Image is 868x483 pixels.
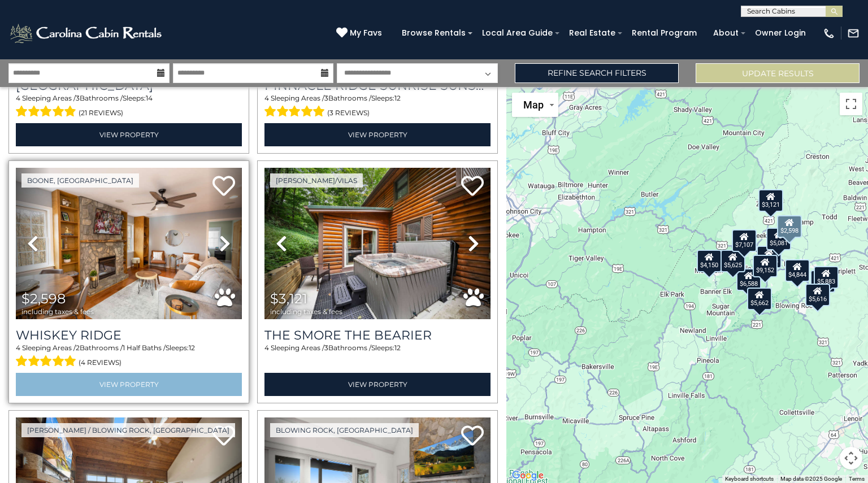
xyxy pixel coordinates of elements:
div: $5,883 [814,266,839,288]
span: 12 [394,343,401,352]
a: View Property [16,373,242,396]
span: 3 [76,94,80,102]
button: Toggle fullscreen view [840,93,862,115]
span: Map data ©2025 Google [780,476,842,482]
span: including taxes & fees [270,308,342,315]
div: $5,081 [766,227,791,250]
div: $4,150 [697,250,722,272]
span: 1 Half Baths / [123,343,166,352]
a: View Property [264,123,491,146]
a: Terms (opens in new tab) [849,476,865,482]
a: Boone, [GEOGRAPHIC_DATA] [21,173,139,188]
span: My Favs [350,27,382,39]
span: $2,598 [21,290,66,307]
span: including taxes & fees [21,308,94,315]
button: Map camera controls [840,447,862,469]
a: Whiskey Ridge [16,328,242,343]
button: Change map style [512,93,558,117]
span: 12 [394,94,401,102]
a: My Favs [336,27,385,40]
div: $7,107 [732,229,757,252]
img: phone-regular-white.png [823,27,835,40]
a: Real Estate [563,24,621,42]
span: 3 [324,94,328,102]
a: Owner Login [749,24,811,42]
div: Sleeping Areas / Bathrooms / Sleeps: [16,93,242,120]
a: Browse Rentals [396,24,471,42]
span: 14 [146,94,153,102]
a: Refine Search Filters [515,63,679,83]
span: (3 reviews) [327,106,370,120]
img: mail-regular-white.png [847,27,860,40]
a: Add to favorites [461,424,484,449]
div: $4,844 [785,259,810,282]
img: Google [509,468,546,483]
button: Keyboard shortcuts [725,475,774,483]
a: [PERSON_NAME]/Vilas [270,173,363,188]
img: thumbnail_163279099.jpeg [16,168,242,319]
span: 12 [189,343,195,352]
a: Local Area Guide [476,24,558,42]
img: thumbnail_169201106.jpeg [264,168,491,319]
div: $5,616 [805,283,830,306]
a: Open this area in Google Maps (opens a new window) [509,468,546,483]
div: $3,121 [758,189,783,212]
a: Add to favorites [212,175,235,199]
a: About [708,24,744,42]
span: 4 [16,94,20,102]
a: View Property [264,373,491,396]
img: White-1-2.png [8,22,165,45]
div: Sleeping Areas / Bathrooms / Sleeps: [264,343,491,370]
div: $5,625 [721,249,745,272]
div: $6,588 [736,268,761,290]
div: $4,332 [810,269,835,292]
a: [PERSON_NAME] / Blowing Rock, [GEOGRAPHIC_DATA] [21,423,235,437]
a: View Property [16,123,242,146]
span: 4 [16,343,20,352]
span: 4 [264,94,269,102]
button: Update Results [696,63,860,83]
div: $9,152 [753,255,778,277]
div: $2,598 [777,215,802,237]
span: 2 [76,343,80,352]
div: $5,662 [747,287,772,310]
a: Rental Program [626,24,702,42]
span: 4 [264,343,269,352]
span: Map [523,99,544,111]
span: (21 reviews) [79,106,123,120]
div: Sleeping Areas / Bathrooms / Sleeps: [264,93,491,120]
span: (4 reviews) [79,355,121,370]
a: Add to favorites [461,175,484,199]
a: Blowing Rock, [GEOGRAPHIC_DATA] [270,423,419,437]
a: The Smore The Bearier [264,328,491,343]
span: $3,121 [270,290,307,307]
span: 3 [324,343,328,352]
div: Sleeping Areas / Bathrooms / Sleeps: [16,343,242,370]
